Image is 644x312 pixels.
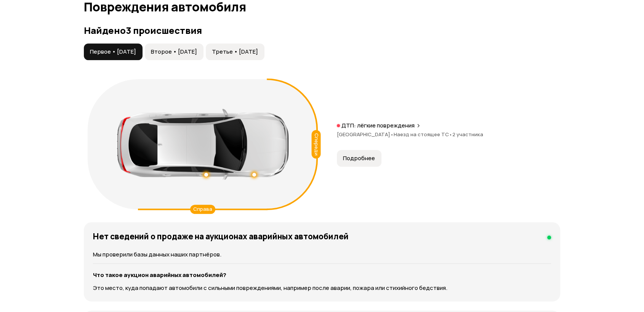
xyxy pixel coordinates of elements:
[337,131,394,138] span: [GEOGRAPHIC_DATA]
[93,284,551,292] p: Это место, куда попадают автомобили с сильными повреждениями, например после аварии, пожара или с...
[93,271,226,279] strong: Что такое аукцион аварийных автомобилей?
[452,131,483,138] span: 2 участника
[337,150,381,167] button: Подробнее
[449,131,452,138] span: •
[145,43,203,60] button: Второе • [DATE]
[206,43,264,60] button: Третье • [DATE]
[312,130,321,159] div: Спереди
[93,231,349,241] h4: Нет сведений о продаже на аукционах аварийных автомобилей
[84,43,143,60] button: Первое • [DATE]
[394,131,452,138] span: Наезд на стоящее ТС
[341,122,415,129] p: ДТП: лёгкие повреждения
[151,48,197,56] span: Второе • [DATE]
[343,154,375,162] span: Подробнее
[190,205,215,214] div: Справа
[390,131,394,138] span: •
[90,48,136,56] span: Первое • [DATE]
[212,48,258,56] span: Третье • [DATE]
[84,25,560,36] h3: Найдено 3 происшествия
[93,250,551,259] p: Мы проверили базы данных наших партнёров.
